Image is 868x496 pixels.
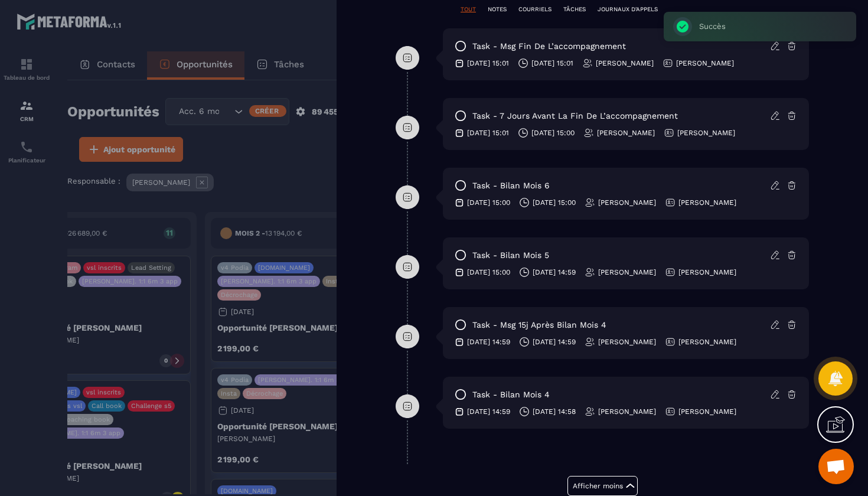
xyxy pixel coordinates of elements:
p: [PERSON_NAME] [598,267,656,277]
p: task - Bilan mois 6 [472,180,550,191]
p: task - Msg 15j après bilan mois 4 [472,319,606,331]
p: [PERSON_NAME] [678,337,736,347]
p: [PERSON_NAME] [678,198,736,207]
a: Ouvrir le chat [818,449,854,484]
p: [DATE] 15:00 [467,198,510,207]
p: [DATE] 15:00 [533,198,576,207]
p: task - Bilan mois 5 [472,250,549,261]
p: [DATE] 14:59 [533,267,576,277]
p: [DATE] 15:00 [531,128,575,138]
p: [PERSON_NAME] [598,337,656,347]
p: [DATE] 14:59 [533,337,576,347]
p: [PERSON_NAME] [678,267,736,277]
p: [DATE] 14:59 [467,337,510,347]
p: task - Bilan mois 4 [472,389,550,400]
p: [PERSON_NAME] [677,128,735,138]
p: [PERSON_NAME] [598,198,656,207]
p: [PERSON_NAME] [678,407,736,416]
p: [DATE] 15:00 [467,267,510,277]
p: [PERSON_NAME] [597,128,655,138]
p: [DATE] 15:01 [467,128,509,138]
button: Afficher moins [567,476,638,496]
p: [PERSON_NAME] [598,407,656,416]
p: task - 7 jours avant la fin de l’accompagnement [472,110,678,122]
p: [DATE] 14:58 [533,407,576,416]
p: [DATE] 14:59 [467,407,510,416]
